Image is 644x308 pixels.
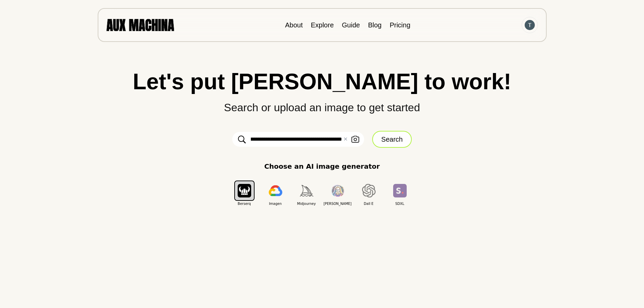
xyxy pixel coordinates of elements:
img: Dall E [362,184,376,197]
a: Guide [342,21,360,29]
a: Pricing [390,21,410,29]
span: Berserq [229,201,260,206]
a: Explore [311,21,334,29]
span: SDXL [384,201,415,206]
img: Leonardo [331,185,344,197]
span: Midjourney [291,201,322,206]
p: Search or upload an image to get started [14,93,630,116]
img: Avatar [525,20,535,30]
button: Search [372,131,412,148]
p: Choose an AI image generator [264,161,380,171]
img: Imagen [269,185,282,196]
a: Blog [368,21,382,29]
span: [PERSON_NAME] [322,201,353,206]
img: AUX MACHINA [106,19,174,31]
h1: Let's put [PERSON_NAME] to work! [14,70,630,93]
span: Dall E [353,201,384,206]
span: Imagen [260,201,291,206]
img: Berserq [238,184,251,197]
img: SDXL [393,184,407,197]
button: ✕ [343,135,348,143]
a: About [285,21,303,29]
img: Midjourney [300,185,313,196]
